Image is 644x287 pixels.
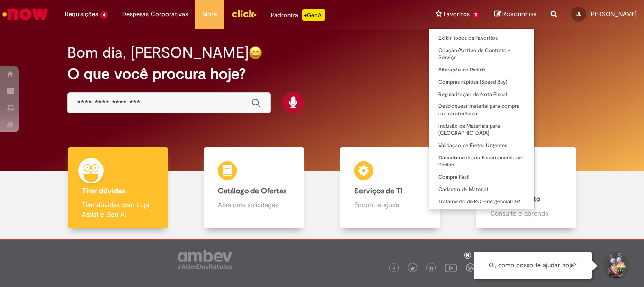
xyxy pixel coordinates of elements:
[589,10,637,18] span: [PERSON_NAME]
[429,89,534,100] a: Regularização de Nota Fiscal
[202,9,217,19] span: More
[82,200,154,219] p: Tirar dúvidas com Lupi Assist e Gen Ai
[322,147,458,229] a: Serviços de TI Encontre ajuda
[429,101,534,119] a: Desbloquear material para compra ou transferência
[67,44,249,61] h2: Bom dia, [PERSON_NAME]
[429,197,534,207] a: Tratamento de RC Emergencial D+1
[100,11,108,19] span: 4
[474,252,592,279] div: Oi, como posso te ajudar hoje?
[50,147,186,229] a: Tirar dúvidas Tirar dúvidas com Lupi Assist e Gen Ai
[231,7,257,21] img: click_logo_yellow_360x200.png
[601,252,630,280] button: Iniciar Conversa de Suporte
[429,33,534,43] a: Exibir todos os Favoritos
[354,186,402,196] b: Serviços de TI
[466,263,474,272] img: logo_footer_workplace.png
[429,266,433,271] img: logo_footer_linkedin.png
[410,266,415,271] img: logo_footer_twitter.png
[178,250,232,269] img: logo_footer_ambev_rotulo_gray.png
[122,9,188,19] span: Despesas Corporativas
[429,65,534,75] a: Alteração de Pedido
[502,9,537,18] span: Rascunhos
[392,266,396,271] img: logo_footer_facebook.png
[444,9,470,19] span: Favoritos
[302,9,325,21] p: +GenAi
[218,186,286,196] b: Catálogo de Ofertas
[65,9,98,19] span: Requisições
[576,11,581,17] span: JL
[490,209,562,218] p: Consulte e aprenda
[429,77,534,87] a: Compras rápidas (Speed Buy)
[1,5,50,24] img: ServiceNow
[186,147,322,229] a: Catálogo de Ofertas Abra uma solicitação
[429,172,534,183] a: Compra Fácil
[429,28,535,209] ul: Favoritos
[218,200,290,209] p: Abra uma solicitação
[429,121,534,139] a: Inclusão de Materiais para [GEOGRAPHIC_DATA]
[67,66,577,82] h2: O que você procura hoje?
[429,140,534,151] a: Validação de Fretes Urgentes
[429,153,534,170] a: Cancelamento ou Encerramento de Pedido
[429,45,534,63] a: Criação/Aditivo de Contrato - Serviço
[472,11,480,19] span: 11
[271,9,325,21] div: Padroniza
[445,261,457,274] img: logo_footer_youtube.png
[494,10,537,19] a: Rascunhos
[429,184,534,195] a: Cadastro de Material
[249,46,262,60] img: happy-face.png
[82,186,125,196] b: Tirar dúvidas
[354,200,426,209] p: Encontre ajuda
